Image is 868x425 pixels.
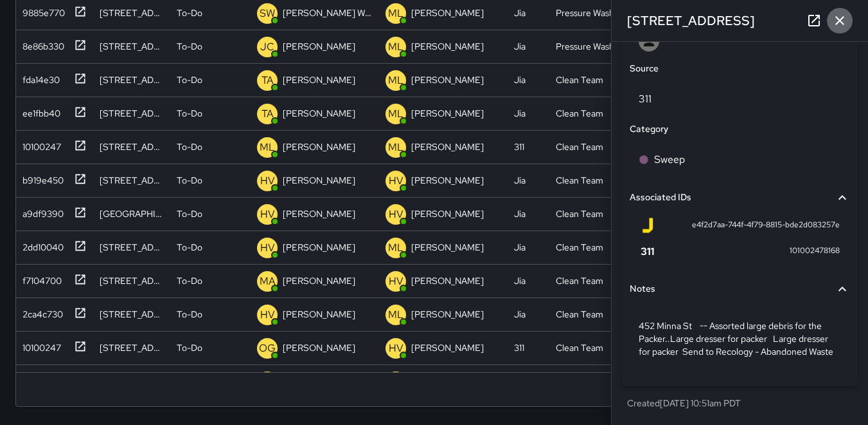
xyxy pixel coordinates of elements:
p: [PERSON_NAME] [411,207,484,220]
div: 9885e770 [17,1,65,19]
p: [PERSON_NAME] [283,308,355,321]
div: Jia [514,274,526,287]
p: ML [388,140,403,155]
div: Clean Team [556,73,603,86]
div: 1001 Howard Street [100,140,164,153]
div: 102 6th Street [100,341,164,354]
p: HV [389,173,403,189]
p: [PERSON_NAME] [411,274,484,287]
div: Jia [514,174,526,187]
p: ML [388,6,403,21]
p: [PERSON_NAME] [411,241,484,254]
div: 2ca4c730 [17,303,63,321]
div: a9df9390 [17,202,64,220]
div: 1449 Mission Street [100,308,164,321]
div: Jia [514,107,526,120]
p: To-Do [177,140,202,153]
p: [PERSON_NAME] [411,40,484,53]
p: To-Do [177,308,202,321]
p: ML [260,140,275,155]
div: Clean Team [556,341,603,354]
p: JC [260,39,274,55]
div: ee1fbb40 [17,102,60,120]
p: SW [260,6,275,21]
div: Jia [514,40,526,53]
div: Jia [514,207,526,220]
div: 8e86b330 [17,35,64,53]
div: Pressure Washing [556,40,623,53]
div: Clean Team [556,140,603,153]
p: TA [261,73,274,88]
p: To-Do [177,40,202,53]
p: [PERSON_NAME] [283,241,355,254]
p: HV [260,207,275,222]
p: [PERSON_NAME] [411,107,484,120]
div: 2dd10040 [17,236,64,254]
div: 10100247 [17,135,61,153]
p: To-Do [177,73,202,86]
p: [PERSON_NAME] [283,140,355,153]
p: HV [389,341,403,356]
p: To-Do [177,207,202,220]
div: 101 8th Street [100,241,164,254]
div: f7104700 [17,269,62,287]
p: To-Do [177,341,202,354]
p: [PERSON_NAME] [283,73,355,86]
p: OG [259,341,276,356]
div: 463 Minna Street [100,40,164,53]
p: [PERSON_NAME] [411,6,484,19]
p: To-Do [177,6,202,19]
p: [PERSON_NAME] [283,341,355,354]
p: ML [388,307,403,323]
div: fda14e30 [17,68,60,86]
p: ML [388,106,403,122]
p: To-Do [177,241,202,254]
div: 454 Natoma Street [100,174,164,187]
div: Jia [514,6,526,19]
p: TA [261,106,274,122]
p: HV [260,240,275,256]
p: To-Do [177,107,202,120]
p: [PERSON_NAME] [283,207,355,220]
p: [PERSON_NAME] Weekly [283,6,373,19]
p: HV [260,173,275,189]
p: To-Do [177,174,202,187]
div: Clean Team [556,274,603,287]
p: HV [389,207,403,222]
div: Clean Team [556,107,603,120]
div: Jia [514,308,526,321]
p: [PERSON_NAME] [283,40,355,53]
div: Clean Team [556,308,603,321]
p: [PERSON_NAME] [411,308,484,321]
div: 10100247 [17,336,61,354]
div: 463 Minna Street [100,274,164,287]
p: HV [260,307,275,323]
p: To-Do [177,274,202,287]
p: [PERSON_NAME] [283,274,355,287]
div: 49d4f740 [17,370,64,388]
p: ML [388,39,403,55]
p: [PERSON_NAME] [283,107,355,120]
div: 442 Natoma Street [100,207,164,220]
p: [PERSON_NAME] [283,174,355,187]
div: b919e450 [17,169,64,187]
div: Pressure Washing [556,6,623,19]
div: Jia [514,241,526,254]
p: [PERSON_NAME] [411,140,484,153]
p: [PERSON_NAME] [411,174,484,187]
div: Clean Team [556,241,603,254]
div: Clean Team [556,207,603,220]
div: 311 [514,341,524,354]
div: 311 [514,140,524,153]
p: MA [260,274,276,289]
div: 463 Minna Street [100,6,164,19]
p: [PERSON_NAME] [411,341,484,354]
div: Jia [514,73,526,86]
p: ML [388,240,403,256]
div: Clean Team [556,174,603,187]
div: 480 Clementina Street [100,73,164,86]
div: 480 Clementina Street [100,107,164,120]
p: [PERSON_NAME] [411,73,484,86]
p: ML [388,73,403,88]
p: HV [389,274,403,289]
